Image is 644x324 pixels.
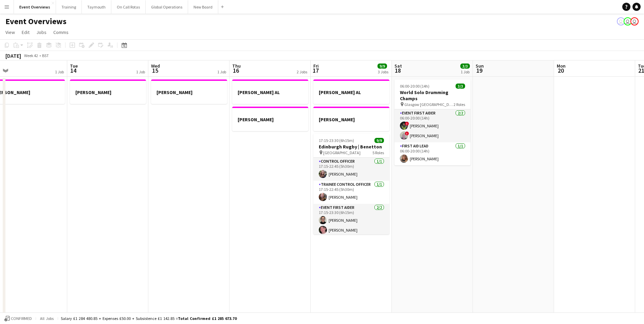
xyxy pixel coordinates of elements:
[82,0,111,14] button: Taymouth
[39,316,55,321] span: All jobs
[3,28,18,37] a: View
[630,17,639,25] app-user-avatar: Operations Team
[42,53,49,58] div: BST
[34,28,49,37] a: Jobs
[188,0,218,14] button: New Board
[5,16,67,26] h1: Event Overviews
[19,28,32,37] a: Edit
[22,29,30,35] span: Edit
[5,29,15,35] span: View
[178,316,237,321] span: Total Confirmed £1 285 673.70
[51,28,71,37] a: Comms
[36,29,47,35] span: Jobs
[3,315,33,322] button: Confirmed
[5,52,21,59] div: [DATE]
[624,17,632,25] app-user-avatar: Operations Team
[61,316,237,321] div: Salary £1 284 480.85 + Expenses £50.00 + Subsistence £1 142.85 =
[146,0,188,14] button: Global Operations
[11,316,32,321] span: Confirmed
[617,17,625,25] app-user-avatar: Operations Team
[56,0,82,14] button: Training
[53,29,69,35] span: Comms
[14,0,56,14] button: Event Overviews
[111,0,146,14] button: On Call Rotas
